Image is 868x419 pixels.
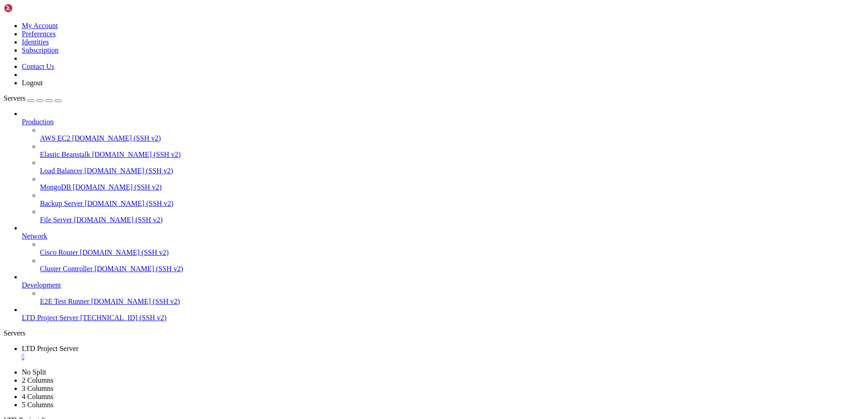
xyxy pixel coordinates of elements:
li: Cisco Router [DOMAIN_NAME] (SSH v2) [40,240,864,257]
a: Cluster Controller [DOMAIN_NAME] (SSH v2) [40,265,864,273]
a: File Server [DOMAIN_NAME] (SSH v2) [40,216,864,224]
span: LTD Project Server [22,314,79,322]
div: Servers [4,329,864,337]
a: Network [22,232,864,240]
a: AWS EC2 [DOMAIN_NAME] (SSH v2) [40,134,864,142]
a: Production [22,118,864,126]
span: Development [22,281,61,289]
span: Servers [4,94,25,102]
a: Cisco Router [DOMAIN_NAME] (SSH v2) [40,248,864,257]
a: MongoDB [DOMAIN_NAME] (SSH v2) [40,183,864,191]
span: [DOMAIN_NAME] (SSH v2) [73,183,162,191]
a: LTD Project Server [22,345,864,361]
x-row: root@[TECHNICAL_ID]'s password: [4,11,750,19]
li: LTD Project Server [TECHNICAL_ID] (SSH v2) [22,306,864,322]
a: 4 Columns [22,393,54,400]
span: Production [22,118,54,126]
a: My Account [22,22,58,29]
li: MongoDB [DOMAIN_NAME] (SSH v2) [40,175,864,191]
li: Network [22,224,864,273]
span: [DOMAIN_NAME] (SSH v2) [84,167,173,175]
span: File Server [40,216,72,224]
span: Network [22,232,47,240]
span: [DOMAIN_NAME] (SSH v2) [94,265,183,273]
li: Backup Server [DOMAIN_NAME] (SSH v2) [40,191,864,208]
li: E2E Test Runner [DOMAIN_NAME] (SSH v2) [40,289,864,306]
div: (30, 1) [118,11,122,19]
span: Backup Server [40,200,83,207]
a: Load Balancer [DOMAIN_NAME] (SSH v2) [40,167,864,175]
span: [DOMAIN_NAME] (SSH v2) [85,200,174,207]
a: Subscription [22,46,59,54]
a: No Split [22,368,46,376]
span: AWS EC2 [40,134,70,142]
li: Elastic Beanstalk [DOMAIN_NAME] (SSH v2) [40,142,864,159]
a: Identities [22,38,49,46]
x-row: Access denied [4,4,750,11]
span: Load Balancer [40,167,83,175]
a: Logout [22,79,43,87]
a: 5 Columns [22,401,54,409]
span: [DOMAIN_NAME] (SSH v2) [72,134,161,142]
span: [DOMAIN_NAME] (SSH v2) [92,151,181,158]
img: Shellngn [4,4,56,13]
a: Elastic Beanstalk [DOMAIN_NAME] (SSH v2) [40,151,864,159]
span: Cluster Controller [40,265,93,273]
span: MongoDB [40,183,71,191]
a:  [22,353,864,361]
span: Elastic Beanstalk [40,151,90,158]
li: Development [22,273,864,306]
span: Cisco Router [40,248,78,256]
span: [TECHNICAL_ID] (SSH v2) [80,314,167,322]
a: LTD Project Server [TECHNICAL_ID] (SSH v2) [22,314,864,322]
span: LTD Project Server [22,345,79,352]
li: AWS EC2 [DOMAIN_NAME] (SSH v2) [40,126,864,142]
a: Preferences [22,30,56,38]
a: Servers [4,94,62,102]
li: File Server [DOMAIN_NAME] (SSH v2) [40,208,864,224]
span: [DOMAIN_NAME] (SSH v2) [74,216,163,224]
li: Cluster Controller [DOMAIN_NAME] (SSH v2) [40,257,864,273]
span: E2E Test Runner [40,297,89,305]
a: Development [22,281,864,289]
li: Load Balancer [DOMAIN_NAME] (SSH v2) [40,159,864,175]
a: 3 Columns [22,385,54,392]
a: 2 Columns [22,376,54,384]
span: [DOMAIN_NAME] (SSH v2) [91,297,180,305]
a: Contact Us [22,63,54,70]
a: Backup Server [DOMAIN_NAME] (SSH v2) [40,200,864,208]
a: E2E Test Runner [DOMAIN_NAME] (SSH v2) [40,297,864,306]
span: [DOMAIN_NAME] (SSH v2) [80,248,169,256]
li: Production [22,110,864,224]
